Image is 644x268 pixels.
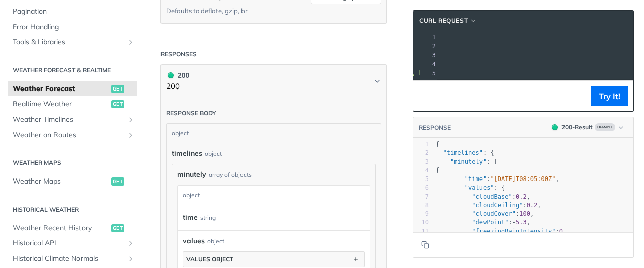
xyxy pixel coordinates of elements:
[419,16,468,25] span: cURL Request
[420,42,437,51] div: 2
[166,81,189,93] p: 200
[472,202,523,209] span: "cloudCeiling"
[205,149,222,158] div: object
[13,22,135,32] span: Error Handling
[420,51,437,60] div: 3
[13,7,135,17] span: Pagination
[420,60,437,69] div: 4
[436,149,494,156] span: : {
[418,237,432,252] button: Copy to clipboard
[8,112,137,127] a: Weather TimelinesShow subpages for Weather Timelines
[186,255,233,263] div: values object
[167,124,378,143] div: object
[436,202,541,209] span: : ,
[465,175,487,183] span: "time"
[559,228,563,235] span: 0
[465,184,494,191] span: "values"
[166,70,189,81] div: 200
[416,16,481,26] button: cURL Request
[8,35,137,50] a: Tools & LibrariesShow subpages for Tools & Libraries
[443,149,482,156] span: "timelines"
[413,175,429,184] div: 5
[166,109,216,118] div: Response body
[127,255,135,263] button: Show subpages for Historical Climate Normals
[595,123,615,131] span: Example
[591,86,628,106] button: Try It!
[8,236,137,251] a: Historical APIShow subpages for Historical API
[13,176,109,187] span: Weather Maps
[172,148,202,159] span: timelines
[420,69,437,78] div: 5
[418,88,432,104] button: Copy to clipboard
[552,124,558,130] span: 200
[8,174,137,189] a: Weather Mapsget
[490,175,555,183] span: "[DATE]T08:05:00Z"
[472,210,516,217] span: "cloudCover"
[111,224,124,232] span: get
[8,205,137,214] h2: Historical Weather
[177,169,206,180] span: minutely
[8,81,137,97] a: Weather Forecastget
[527,202,538,209] span: 0.2
[13,254,124,264] span: Historical Climate Normals
[413,218,429,227] div: 10
[561,123,593,132] div: 200 - Result
[13,84,109,94] span: Weather Forecast
[373,77,381,85] svg: Chevron
[436,184,505,191] span: : {
[127,131,135,139] button: Show subpages for Weather on Routes
[418,123,451,133] button: RESPONSE
[127,239,135,247] button: Show subpages for Historical API
[413,210,429,218] div: 9
[436,141,439,148] span: {
[436,210,534,217] span: : ,
[13,99,109,109] span: Realtime Weather
[413,201,429,210] div: 8
[13,130,124,140] span: Weather on Routes
[8,66,137,75] h2: Weather Forecast & realtime
[413,149,429,157] div: 2
[516,193,527,200] span: 0.2
[413,166,429,175] div: 4
[178,186,367,205] div: object
[200,210,216,225] div: string
[436,167,439,174] span: {
[436,219,530,226] span: : ,
[436,175,559,183] span: : ,
[516,219,527,226] span: 5.3
[420,33,437,42] div: 1
[111,100,124,108] span: get
[8,4,137,19] a: Pagination
[413,227,429,236] div: 11
[127,116,135,124] button: Show subpages for Weather Timelines
[547,122,628,132] button: 200200-ResultExample
[166,4,248,18] div: Defaults to deflate, gzip, br
[8,251,137,266] a: Historical Climate NormalsShow subpages for Historical Climate Normals
[436,193,530,200] span: : ,
[450,158,487,165] span: "minutely"
[472,228,555,235] span: "freezingRainIntensity"
[413,184,429,192] div: 6
[8,97,137,112] a: Realtime Weatherget
[13,115,124,125] span: Weather Timelines
[209,170,252,180] div: array of objects
[207,237,224,246] div: object
[8,20,137,35] a: Error Handling
[512,219,516,226] span: -
[183,236,205,246] span: values
[183,210,198,225] label: time
[13,37,124,47] span: Tools & Libraries
[160,50,197,59] div: Responses
[111,177,124,186] span: get
[183,252,364,267] button: values object
[413,158,429,166] div: 3
[472,193,512,200] span: "cloudBase"
[436,228,567,235] span: : ,
[168,72,174,78] span: 200
[8,128,137,143] a: Weather on RoutesShow subpages for Weather on Routes
[8,221,137,236] a: Weather Recent Historyget
[111,85,124,93] span: get
[472,219,508,226] span: "dewPoint"
[436,158,498,165] span: : [
[127,38,135,46] button: Show subpages for Tools & Libraries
